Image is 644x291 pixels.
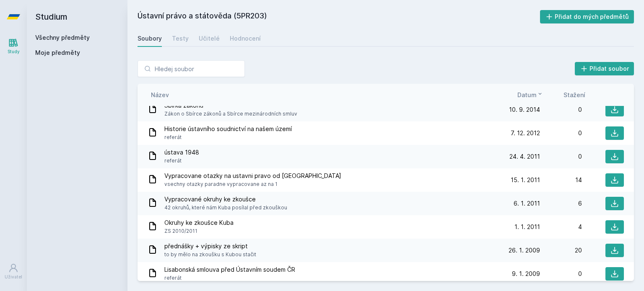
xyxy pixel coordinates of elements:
span: přednášky + výpisky ze skript [164,242,256,250]
div: Uživatel [5,274,22,280]
span: Moje předměty [35,49,80,57]
a: Uživatel [2,259,25,284]
a: Učitelé [199,30,220,47]
span: Vypracovane otazky na ustavni pravo od [GEOGRAPHIC_DATA] [164,172,341,180]
div: 0 [540,129,582,137]
div: Testy [172,34,189,43]
div: 0 [540,152,582,161]
span: referát [164,133,292,142]
button: Přidat do mých předmětů [540,10,634,23]
button: Název [151,90,169,99]
h2: Ústavní právo a státověda (5PR203) [138,10,540,23]
span: Zákon o Sbírce zákonů a Sbírce mezinárodních smluv [164,110,297,118]
span: 9. 1. 2009 [512,270,540,278]
span: ZS 2010/2011 [164,227,234,235]
a: Hodnocení [230,30,261,47]
button: Stažení [563,90,585,99]
span: 24. 4. 2011 [509,152,540,161]
span: referát [164,157,199,165]
div: Study [8,49,20,55]
span: 10. 9. 2014 [509,106,540,114]
span: 26. 1. 2009 [509,246,540,255]
span: Lisabonská smlouva před Ústavním soudem ČR [164,265,295,274]
a: Všechny předměty [35,34,90,41]
span: 42 okruhů, které nám Kuba posílal před zkouškou [164,203,287,212]
span: 15. 1. 2011 [511,176,540,184]
div: 4 [540,223,582,231]
button: Datum [517,90,543,99]
span: Historie ústavního soudnictví na našem území [164,125,292,133]
span: Vypracované okruhy ke zkoušce [164,195,287,203]
span: to by mělo na zkoušku s Kubou stačit [164,250,256,259]
a: Study [2,33,25,59]
span: ústava 1948 [164,148,199,157]
div: 0 [540,270,582,278]
a: Soubory [138,30,162,47]
span: vsechny otazky paradne vypracovane az na 1 [164,180,341,188]
div: 14 [540,176,582,184]
div: 6 [540,199,582,208]
span: Okruhy ke zkoušce Kuba [164,219,234,227]
span: 1. 1. 2011 [514,223,540,231]
span: referát [164,274,295,282]
span: Datum [517,90,537,99]
button: Přidat soubor [575,62,634,75]
span: 7. 12. 2012 [511,129,540,137]
div: Soubory [138,34,162,43]
div: Učitelé [199,34,220,43]
div: 20 [540,246,582,255]
span: 6. 1. 2011 [514,199,540,208]
input: Hledej soubor [138,60,245,77]
a: Testy [172,30,189,47]
div: Hodnocení [230,34,261,43]
div: 0 [540,106,582,114]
